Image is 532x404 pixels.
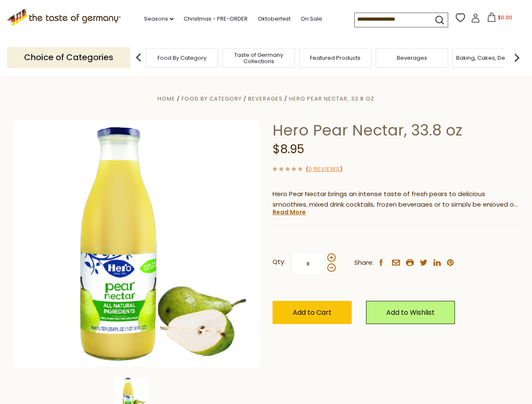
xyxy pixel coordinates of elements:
[273,301,352,324] button: Add to Cart
[482,13,518,25] button: $0.00
[144,14,174,24] a: Seasons
[13,121,260,367] img: Hero Pear Nectar, 33.8 oz
[273,141,304,157] span: $8.95
[301,14,322,24] a: On Sale
[397,55,427,61] a: Beverages
[130,49,147,66] img: previous arrow
[498,14,512,21] span: $0.00
[184,14,248,24] a: Christmas - PRE-ORDER
[258,14,291,24] a: Oktoberfest
[225,52,292,64] a: Taste of Germany Collections
[273,257,285,267] strong: Qty:
[293,308,331,317] span: Add to Cart
[308,165,340,174] a: 0 Reviews
[248,95,283,103] a: Beverages
[354,258,374,268] span: Share:
[456,55,521,61] a: Baking, Cakes, Desserts
[306,165,342,173] span: ( )
[273,189,519,210] p: Hero Pear Nectar brings an intense taste of fresh pears to delicious smoothies, mixed drink cockt...
[7,47,130,68] p: Choice of Categories
[273,121,519,140] h1: Hero Pear Nectar, 33.8 oz
[289,95,374,103] a: Hero Pear Nectar, 33.8 oz
[182,95,242,103] a: Food By Category
[158,95,175,103] a: Home
[158,55,206,61] a: Food By Category
[291,252,326,275] input: Qty:
[310,55,361,61] a: Featured Products
[508,49,525,66] img: next arrow
[366,301,455,324] a: Add to Wishlist
[273,208,306,216] a: Read More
